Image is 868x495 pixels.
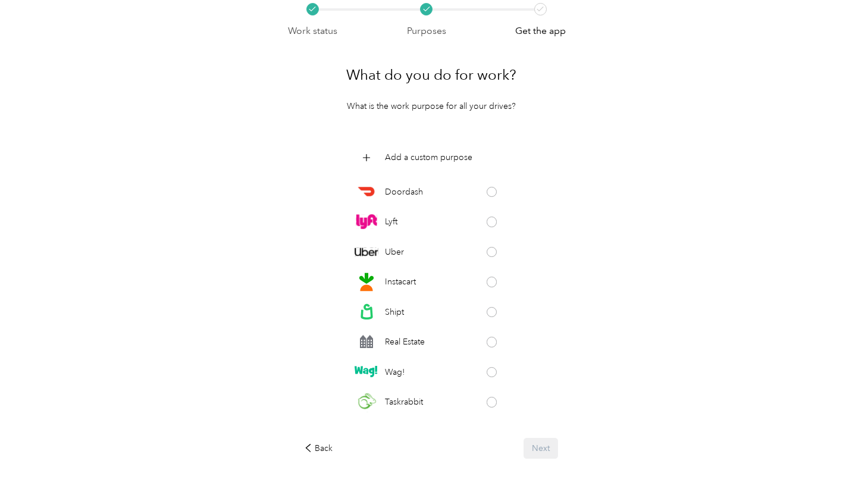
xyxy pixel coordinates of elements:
[515,24,566,39] p: Get the app
[304,442,333,455] div: Back
[385,336,425,348] p: Real Estate
[385,366,405,378] p: Wag!
[407,24,446,39] p: Purposes
[385,275,416,288] p: Instacart
[347,100,516,112] p: What is the work purpose for all your drives?
[385,151,472,164] p: Add a custom purpose
[288,24,337,39] p: Work status
[346,61,516,89] h1: What do you do for work?
[385,215,397,228] p: Lyft
[385,426,419,438] p: Grubhub
[801,428,868,495] iframe: Everlance-gr Chat Button Frame
[385,246,404,258] p: Uber
[385,186,423,198] p: Doordash
[385,396,423,408] p: Taskrabbit
[385,306,404,318] p: Shipt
